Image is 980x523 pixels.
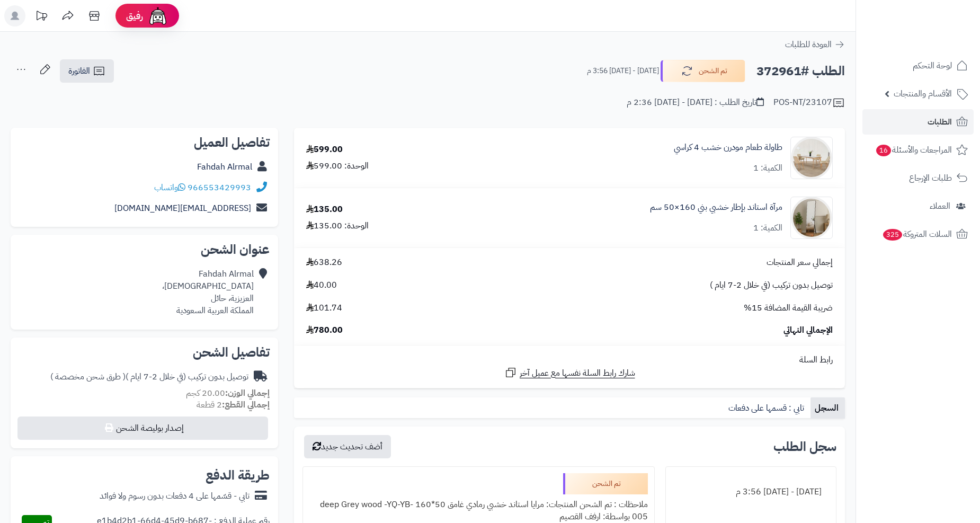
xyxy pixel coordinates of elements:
a: طلبات الإرجاع [862,165,974,191]
button: تم الشحن [661,60,745,82]
div: الكمية: 1 [753,162,782,174]
img: 1755517060-1-90x90.jpg [791,197,832,239]
small: [DATE] - [DATE] 3:56 م [587,66,659,76]
div: [DATE] - [DATE] 3:56 م [672,482,830,502]
span: 638.26 [306,256,342,269]
span: الأقسام والمنتجات [894,86,952,101]
img: ai-face.png [147,5,168,26]
div: POS-NT/23107 [773,96,845,109]
a: السلات المتروكة325 [862,221,974,247]
h2: تفاصيل الشحن [19,346,270,359]
div: الوحدة: 599.00 [306,160,369,172]
a: الفاتورة [60,59,114,83]
strong: إجمالي القطع: [222,398,270,411]
div: تابي - قسّمها على 4 دفعات بدون رسوم ولا فوائد [100,490,250,502]
a: السجل [810,397,845,419]
span: السلات المتروكة [882,227,952,242]
div: الكمية: 1 [753,222,782,234]
span: 325 [883,229,903,241]
div: Fahdah Alrmal [DEMOGRAPHIC_DATA]، العزيزية، حائل المملكة العربية السعودية [162,268,254,316]
span: الفاتورة [68,65,90,77]
a: تحديثات المنصة [28,5,55,29]
a: 966553429993 [188,181,251,194]
img: logo-2.png [908,8,970,30]
a: المراجعات والأسئلة16 [862,137,974,163]
span: العودة للطلبات [785,38,832,51]
span: 780.00 [306,324,343,336]
span: المراجعات والأسئلة [875,143,952,157]
span: لوحة التحكم [913,58,952,73]
span: 40.00 [306,279,337,291]
a: Fahdah Alrmal [197,161,252,173]
span: الإجمالي النهائي [783,324,833,336]
small: 20.00 كجم [186,387,270,400]
img: 1752667706-1-90x90.jpg [791,137,832,179]
h3: سجل الطلب [773,440,836,453]
div: تاريخ الطلب : [DATE] - [DATE] 2:36 م [627,96,764,109]
a: تابي : قسمها على دفعات [724,397,810,419]
span: شارك رابط السلة نفسها مع عميل آخر [520,367,635,379]
span: توصيل بدون تركيب (في خلال 2-7 ايام ) [710,279,833,291]
span: ضريبة القيمة المضافة 15% [744,302,833,314]
span: العملاء [930,199,950,214]
a: لوحة التحكم [862,53,974,78]
span: الطلبات [928,114,952,129]
button: إصدار بوليصة الشحن [17,416,268,440]
small: 2 قطعة [197,398,270,411]
div: رابط السلة [298,354,841,366]
a: مرآة استاند بإطار خشبي بني 160×50 سم [650,201,782,214]
div: 599.00 [306,144,343,156]
span: رفيق [126,10,143,22]
a: العملاء [862,193,974,219]
span: إجمالي سعر المنتجات [767,256,833,269]
h2: عنوان الشحن [19,243,270,256]
h2: الطلب #372961 [756,60,845,82]
span: طلبات الإرجاع [909,171,952,185]
button: أضف تحديث جديد [304,435,391,458]
span: ( طرق شحن مخصصة ) [50,370,126,383]
span: 16 [876,145,892,157]
h2: تفاصيل العميل [19,136,270,149]
a: واتساب [154,181,185,194]
a: [EMAIL_ADDRESS][DOMAIN_NAME] [114,202,251,215]
a: العودة للطلبات [785,38,845,51]
a: الطلبات [862,109,974,135]
a: طاولة طعام مودرن خشب 4 كراسي [674,141,782,154]
a: شارك رابط السلة نفسها مع عميل آخر [504,366,635,379]
strong: إجمالي الوزن: [225,387,270,400]
span: 101.74 [306,302,342,314]
h2: طريقة الدفع [206,469,270,482]
div: 135.00 [306,203,343,216]
div: تم الشحن [563,473,648,494]
div: توصيل بدون تركيب (في خلال 2-7 ايام ) [50,371,248,383]
div: الوحدة: 135.00 [306,220,369,232]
